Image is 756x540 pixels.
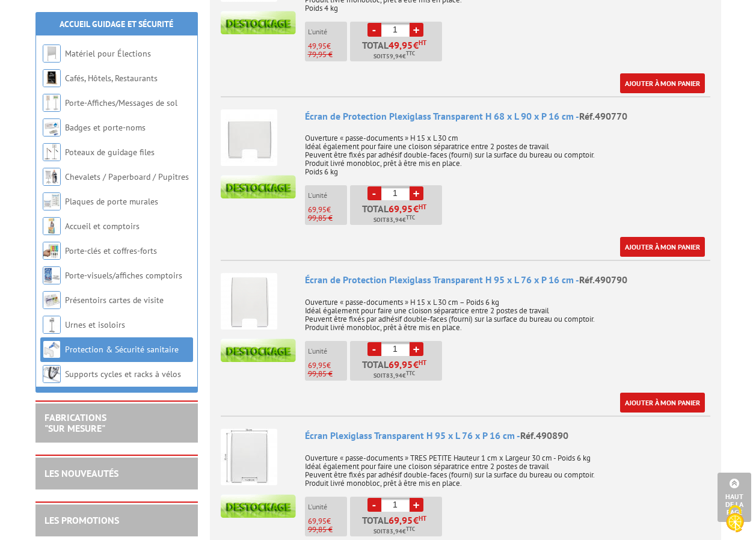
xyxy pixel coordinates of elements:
a: Porte-visuels/affiches comptoirs [65,270,182,281]
a: LES NOUVEAUTÉS [45,467,118,479]
a: Supports cycles et racks à vélos [65,369,181,379]
span: € [413,360,419,369]
span: Soit € [373,215,415,225]
span: € [413,40,419,50]
span: 49,95 [308,41,327,51]
img: Porte-visuels/affiches comptoirs [43,266,61,284]
img: destockage [221,175,296,198]
a: Ajouter à mon panier [620,393,705,413]
span: € [413,515,419,525]
span: 69,95 [308,204,327,215]
img: Accueil et comptoirs [43,217,61,235]
sup: HT [419,514,426,523]
img: Plaques de porte murales [43,192,61,210]
a: FABRICATIONS"Sur Mesure" [45,411,106,434]
span: Soit € [373,371,415,381]
img: Urnes et isoloirs [43,316,61,334]
span: Réf.490790 [579,274,627,286]
p: Total [353,515,442,536]
p: Total [353,204,442,225]
a: Matériel pour Élections [65,48,151,59]
p: € [308,206,347,214]
span: Réf.490770 [579,110,627,122]
a: - [367,186,381,200]
sup: TTC [406,370,415,376]
span: 69,95 [389,515,413,525]
p: L'unité [308,191,347,200]
p: Total [353,40,442,61]
a: Plaques de porte murales [65,196,158,207]
a: Ajouter à mon panier [620,237,705,257]
p: 99,85 € [308,214,347,222]
a: - [367,342,381,356]
img: destockage [221,494,296,518]
img: Supports cycles et racks à vélos [43,365,61,383]
sup: TTC [406,526,415,532]
div: Écran de Protection Plexiglass Transparent H 68 x L 90 x P 16 cm - [305,109,710,123]
a: Cafés, Hôtels, Restaurants [65,73,158,84]
img: Écran de Protection Plexiglass Transparent H 68 x L 90 x P 16 cm [221,109,277,166]
a: Urnes et isoloirs [65,319,125,330]
a: Accueil Guidage et Sécurité [60,19,173,29]
p: 79,95 € [308,51,347,59]
img: Porte-Affiches/Messages de sol [43,94,61,112]
a: + [410,498,423,512]
img: Protection & Sécurité sanitaire [43,340,61,358]
p: L'unité [308,347,347,355]
p: L'unité [308,503,347,511]
img: Écran Plexiglass Transparent H 95 x L 76 x P 16 cm [221,429,277,485]
img: Cafés, Hôtels, Restaurants [43,69,61,87]
sup: TTC [406,214,415,221]
a: Ajouter à mon panier [620,73,705,93]
p: Ouverture « passe-documents » TRES PETITE Hauteur 1 cm x Largeur 30 cm - Poids 6 kg Idéal égaleme... [305,446,710,488]
img: Matériel pour Élections [43,44,61,63]
button: Cookies (fenêtre modale) [714,499,756,540]
a: Protection & Sécurité sanitaire [65,344,179,355]
img: Poteaux de guidage files [43,143,61,161]
a: - [367,498,381,512]
a: Porte-Affiches/Messages de sol [65,97,177,108]
p: € [308,42,347,51]
img: Porte-clés et coffres-forts [43,242,61,260]
p: Total [353,360,442,381]
a: Porte-clés et coffres-forts [65,245,157,256]
a: Présentoirs cartes de visite [65,295,164,305]
p: € [308,361,347,370]
span: Soit € [373,527,415,536]
img: Écran de Protection Plexiglass Transparent H 95 x L 76 x P 16 cm [221,273,277,330]
span: 83,94 [386,371,402,381]
img: destockage [221,339,296,362]
a: + [410,23,423,37]
img: Présentoirs cartes de visite [43,291,61,309]
sup: TTC [406,50,415,57]
a: Badges et porte-noms [65,122,146,133]
span: 69,95 [308,516,327,526]
span: 69,95 [389,204,413,213]
a: + [410,186,423,200]
a: Chevalets / Paperboard / Pupitres [65,171,189,182]
div: Écran de Protection Plexiglass Transparent H 95 x L 76 x P 16 cm - [305,273,710,287]
p: L'unité [308,28,347,36]
img: Chevalets / Paperboard / Pupitres [43,168,61,186]
span: 83,94 [386,527,402,536]
span: 69,95 [389,360,413,369]
sup: HT [419,358,426,367]
span: 59,94 [386,52,402,61]
p: Ouverture « passe-documents » H 15 x L 30 cm – Poids 6 kg Idéal également pour faire une cloison ... [305,290,710,332]
p: € [308,517,347,526]
a: - [367,23,381,37]
p: 99,85 € [308,370,347,378]
span: 83,94 [386,215,402,225]
sup: HT [419,203,426,211]
span: Réf.490890 [520,429,568,441]
sup: HT [419,38,426,47]
p: Ouverture « passe-documents » H 15 x L 30 cm Idéal également pour faire une cloison séparatrice e... [305,126,710,176]
p: 99,85 € [308,526,347,534]
div: Écran Plexiglass Transparent H 95 x L 76 x P 16 cm - [305,429,710,443]
a: Poteaux de guidage files [65,147,155,158]
img: destockage [221,11,296,34]
img: Badges et porte-noms [43,118,61,137]
span: € [413,204,419,213]
img: Cookies (fenêtre modale) [720,504,750,534]
a: Haut de la page [718,473,751,522]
